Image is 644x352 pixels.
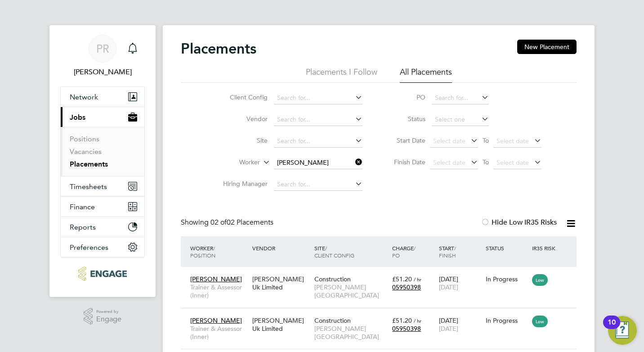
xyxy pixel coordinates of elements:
[188,240,250,263] div: Worker
[437,271,483,296] div: [DATE]
[61,237,144,257] button: Preferences
[60,266,145,281] a: Go to home page
[439,325,458,333] span: [DATE]
[96,308,121,316] span: Powered by
[400,67,452,83] li: All Placements
[385,136,425,144] label: Start Date
[432,113,489,126] input: Select one
[70,243,108,252] span: Preferences
[314,283,388,299] span: [PERSON_NAME][GEOGRAPHIC_DATA]
[216,180,268,188] label: Hiring Manager
[274,157,362,169] input: Search for...
[70,182,107,191] span: Timesheets
[210,218,227,227] span: 02 of
[414,317,421,324] span: / hr
[608,322,616,334] div: 10
[392,244,416,259] span: / PO
[250,271,312,296] div: [PERSON_NAME] Uk Limited
[61,107,144,127] button: Jobs
[70,147,102,156] a: Vacancies
[61,87,144,107] button: Network
[274,113,362,126] input: Search for...
[60,67,145,77] span: Pallvi Raghvani
[274,92,362,104] input: Search for...
[437,240,483,263] div: Start
[439,283,458,291] span: [DATE]
[250,312,312,337] div: [PERSON_NAME] Uk Limited
[314,316,351,325] span: Construction
[190,325,248,341] span: Trainer & Assessor (Inner)
[486,275,528,283] div: In Progress
[60,34,145,77] a: PR[PERSON_NAME]
[439,244,456,259] span: / Finish
[480,135,492,146] span: To
[414,276,421,283] span: / hr
[433,137,465,145] span: Select date
[486,316,528,325] div: In Progress
[432,92,489,104] input: Search for...
[532,274,548,286] span: Low
[314,244,354,259] span: / Client Config
[188,270,577,278] a: [PERSON_NAME]Trainer & Assessor (Inner)[PERSON_NAME] Uk LimitedConstruction[PERSON_NAME][GEOGRAPH...
[483,240,530,256] div: Status
[314,275,351,283] span: Construction
[70,223,96,231] span: Reports
[385,93,425,101] label: PO
[496,137,529,145] span: Select date
[210,218,273,227] span: 02 Placements
[61,197,144,217] button: Finance
[96,43,109,54] span: PR
[188,311,577,319] a: [PERSON_NAME]Trainer & Assessor (Inner)[PERSON_NAME] Uk LimitedConstruction[PERSON_NAME][GEOGRAPH...
[208,158,260,167] label: Worker
[190,316,242,325] span: [PERSON_NAME]
[496,158,529,167] span: Select date
[433,158,465,167] span: Select date
[61,127,144,176] div: Jobs
[608,316,637,345] button: Open Resource Center, 10 new notifications
[70,160,108,168] a: Placements
[190,275,242,283] span: [PERSON_NAME]
[181,218,275,227] div: Showing
[274,178,362,191] input: Search for...
[96,316,121,323] span: Engage
[532,316,548,327] span: Low
[314,325,388,341] span: [PERSON_NAME][GEOGRAPHIC_DATA]
[78,266,126,281] img: ncclondon-logo-retina.png
[181,40,256,58] h2: Placements
[70,135,99,143] a: Positions
[392,325,421,333] span: 05950398
[216,93,268,101] label: Client Config
[216,136,268,144] label: Site
[480,156,492,168] span: To
[61,176,144,196] button: Timesheets
[481,218,557,227] label: Hide Low IR35 Risks
[216,115,268,123] label: Vendor
[190,283,248,299] span: Trainer & Assessor (Inner)
[70,203,95,211] span: Finance
[392,283,421,291] span: 05950398
[190,244,215,259] span: / Position
[530,240,561,256] div: IR35 Risk
[390,240,437,263] div: Charge
[392,275,412,283] span: £51.20
[385,115,425,123] label: Status
[70,113,85,122] span: Jobs
[517,40,577,54] button: New Placement
[70,93,98,101] span: Network
[312,240,390,263] div: Site
[437,312,483,337] div: [DATE]
[84,308,122,325] a: Powered byEngage
[274,135,362,148] input: Search for...
[61,217,144,237] button: Reports
[250,240,312,256] div: Vendor
[385,158,425,166] label: Finish Date
[392,316,412,325] span: £51.20
[49,25,156,297] nav: Main navigation
[306,67,377,83] li: Placements I Follow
